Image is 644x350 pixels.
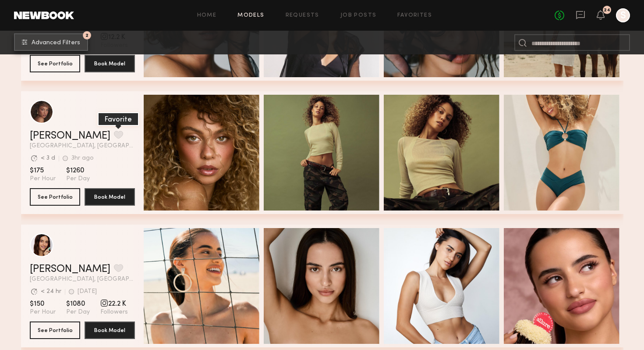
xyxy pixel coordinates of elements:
button: See Portfolio [30,321,80,339]
span: Advanced Filters [32,40,80,46]
span: [GEOGRAPHIC_DATA], [GEOGRAPHIC_DATA] [30,276,135,282]
div: [DATE] [78,289,97,295]
span: 22.2 K [100,300,128,308]
a: [PERSON_NAME] [30,264,110,275]
span: Per Day [66,308,90,316]
button: Book Model [85,55,135,72]
span: Per Day [66,175,90,183]
span: Followers [100,308,128,316]
a: Models [237,13,264,18]
button: See Portfolio [30,55,80,72]
a: S [616,8,630,22]
span: $1260 [66,166,90,175]
div: 3hr ago [71,155,94,161]
span: $150 [30,300,56,308]
button: Book Model [85,321,135,339]
a: Job Posts [340,13,377,18]
a: Home [197,13,217,18]
span: Per Hour [30,175,56,183]
a: Favorites [397,13,432,18]
span: Per Hour [30,308,56,316]
div: < 24 hr [41,289,61,295]
span: $175 [30,166,56,175]
button: Book Model [85,188,135,206]
button: 2Advanced Filters [14,33,88,51]
span: $1080 [66,300,90,308]
button: See Portfolio [30,188,80,206]
a: Requests [286,13,319,18]
div: 24 [604,8,610,13]
div: < 3 d [41,155,55,161]
a: [PERSON_NAME] [30,131,110,141]
span: [GEOGRAPHIC_DATA], [GEOGRAPHIC_DATA] [30,143,135,149]
span: 2 [85,33,88,37]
